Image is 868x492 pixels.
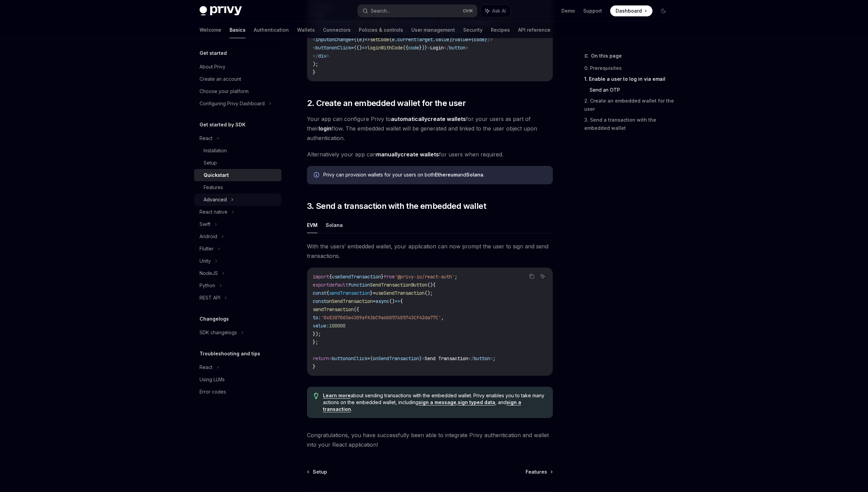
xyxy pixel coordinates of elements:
[194,157,281,169] a: Setup
[313,45,315,51] span: <
[481,5,511,17] button: Ask AI
[297,22,315,38] a: Wallets
[194,373,281,386] a: Using LLMs
[474,355,490,362] span: button
[449,36,452,43] span: )
[356,45,362,51] span: ()
[392,36,395,43] span: e
[491,22,510,38] a: Recipes
[384,274,395,280] span: from
[313,290,326,296] span: const
[590,84,674,95] a: Send an OTP
[538,272,547,281] button: Ask AI
[323,393,351,399] a: Learn more
[200,22,221,38] a: Welcome
[359,22,403,38] a: Policies & controls
[433,282,436,288] span: {
[332,355,348,362] span: button
[362,36,365,43] span: )
[425,355,468,362] span: Send Transaction
[200,220,210,228] div: Swift
[307,242,553,261] span: With the users’ embedded wallet, your application can now prompt the user to sign and send transa...
[332,45,351,51] span: onClick
[348,282,370,288] span: function
[458,399,495,405] a: sign typed data
[318,53,326,59] span: div
[194,144,281,157] a: Installation
[200,208,227,216] div: React native
[307,430,553,449] span: Congratulations, you have successfully been able to integrate Privy authentication and wallet int...
[351,36,354,43] span: =
[329,290,370,296] span: sendTransaction
[323,392,546,413] span: about sending transactions with the embedded wallet. Privy enables you to take many actions on th...
[492,7,506,14] span: Ask AI
[307,98,466,109] span: 2. Create an embedded wallet for the user
[204,171,229,179] div: Quickstart
[463,8,473,14] span: Ctrl K
[307,150,553,159] span: Alternatively your app can for users when required.
[326,298,373,304] span: onSendTransaction
[391,116,427,122] strong: automatically
[425,45,427,51] span: }
[313,61,318,67] span: );
[436,36,449,43] span: value
[444,45,449,51] span: </
[419,45,425,51] span: })
[313,468,327,475] span: Setup
[358,5,477,17] button: Search...CtrlK
[326,53,329,59] span: >
[616,7,642,14] span: Dashboard
[376,290,425,296] span: useSendTransaction
[354,45,356,51] span: {
[313,364,315,370] span: }
[194,61,281,73] a: About Privy
[391,116,466,123] a: automaticallycreate wallets
[389,36,392,43] span: (
[395,298,400,304] span: =>
[658,5,669,16] button: Toggle dark mode
[200,363,212,371] div: React
[471,36,474,43] span: {
[370,355,373,362] span: {
[313,298,326,304] span: const
[314,172,321,179] svg: Info
[326,290,329,296] span: {
[422,355,425,362] span: >
[194,386,281,398] a: Error codes
[194,73,281,85] a: Create an account
[359,36,362,43] span: e
[468,36,471,43] span: =
[321,314,441,321] span: '0xE3070d3e4309afA3bC9a6b057685743CF42da77C'
[408,45,419,51] span: code
[200,232,217,241] div: Android
[610,5,652,16] a: Dashboard
[427,45,430,51] span: >
[376,151,400,158] strong: manually
[490,355,493,362] span: >
[373,298,376,304] span: =
[427,282,433,288] span: ()
[367,45,403,51] span: loginWithCode
[194,85,281,97] a: Choose your platform
[362,45,367,51] span: =>
[376,298,389,304] span: async
[204,196,227,204] div: Advanced
[584,114,674,134] a: 3. Send a transaction with the embedded wallet
[200,388,226,396] div: Error codes
[200,75,241,83] div: Create an account
[314,393,319,399] svg: Tip
[356,36,359,43] span: (
[194,169,281,181] a: Quickstart
[200,328,237,337] div: SDK changelogs
[348,355,367,362] span: onClick
[329,282,348,288] span: default
[583,7,602,14] a: Support
[389,298,395,304] span: ()
[200,134,212,142] div: React
[313,53,318,59] span: </
[403,45,408,51] span: ({
[430,45,444,51] span: Login
[474,36,485,43] span: code
[204,159,217,167] div: Setup
[204,147,227,155] div: Installation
